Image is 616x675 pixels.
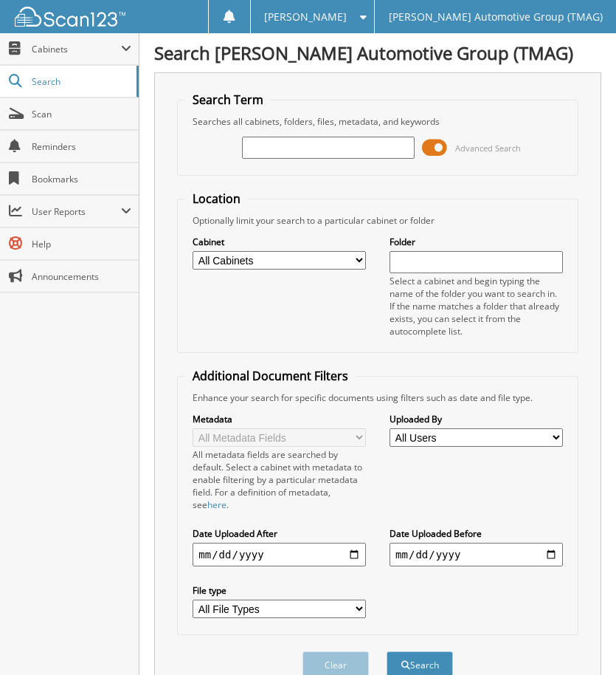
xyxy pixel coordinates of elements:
span: Reminders [32,140,131,153]
div: Optionally limit your search to a particular cabinet or folder [185,214,570,227]
label: Date Uploaded Before [390,527,563,540]
label: Uploaded By [390,413,563,425]
label: Cabinet [193,236,366,248]
span: [PERSON_NAME] [264,13,347,21]
legend: Search Term [185,92,271,108]
label: File type [193,584,366,597]
span: Help [32,238,131,250]
label: Folder [390,236,563,248]
div: All metadata fields are searched by default. Select a cabinet with metadata to enable filtering b... [193,448,366,511]
div: Enhance your search for specific documents using filters such as date and file type. [185,391,570,404]
label: Metadata [193,413,366,425]
span: User Reports [32,205,121,218]
legend: Location [185,191,248,207]
img: scan123-logo-white.svg [15,7,125,27]
input: end [390,543,563,566]
span: Search [32,75,129,88]
span: Scan [32,108,131,120]
div: Searches all cabinets, folders, files, metadata, and keywords [185,115,570,128]
a: here [207,498,226,511]
h1: Search [PERSON_NAME] Automotive Group (TMAG) [154,41,601,65]
span: Bookmarks [32,173,131,185]
div: Select a cabinet and begin typing the name of the folder you want to search in. If the name match... [390,275,563,337]
span: Cabinets [32,43,121,55]
legend: Additional Document Filters [185,368,356,384]
span: Announcements [32,270,131,283]
input: start [193,543,366,566]
span: Advanced Search [455,143,521,154]
span: [PERSON_NAME] Automotive Group (TMAG) [389,13,603,21]
label: Date Uploaded After [193,527,366,540]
